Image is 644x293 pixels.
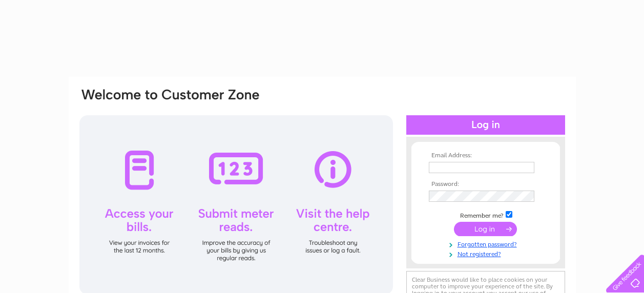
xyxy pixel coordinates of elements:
th: Email Address: [426,152,545,159]
input: Submit [454,222,517,236]
td: Remember me? [426,210,545,220]
a: Forgotten password? [429,239,545,248]
a: Not registered? [429,248,545,258]
th: Password: [426,181,545,188]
